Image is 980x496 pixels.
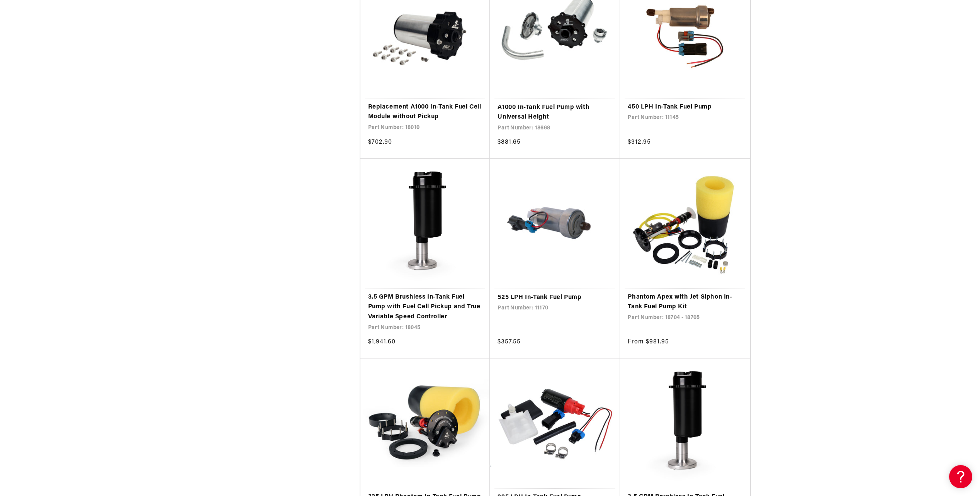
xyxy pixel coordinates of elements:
[628,102,742,112] a: 450 LPH In-Tank Fuel Pump
[368,292,482,322] a: 3.5 GPM Brushless In-Tank Fuel Pump with Fuel Cell Pickup and True Variable Speed Controller
[498,293,612,303] a: 525 LPH In-Tank Fuel Pump
[628,292,742,312] a: Phantom Apex with Jet Siphon In-Tank Fuel Pump Kit
[498,103,612,122] a: A1000 In-Tank Fuel Pump with Universal Height
[368,102,482,122] a: Replacement A1000 In-Tank Fuel Cell Module without Pickup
